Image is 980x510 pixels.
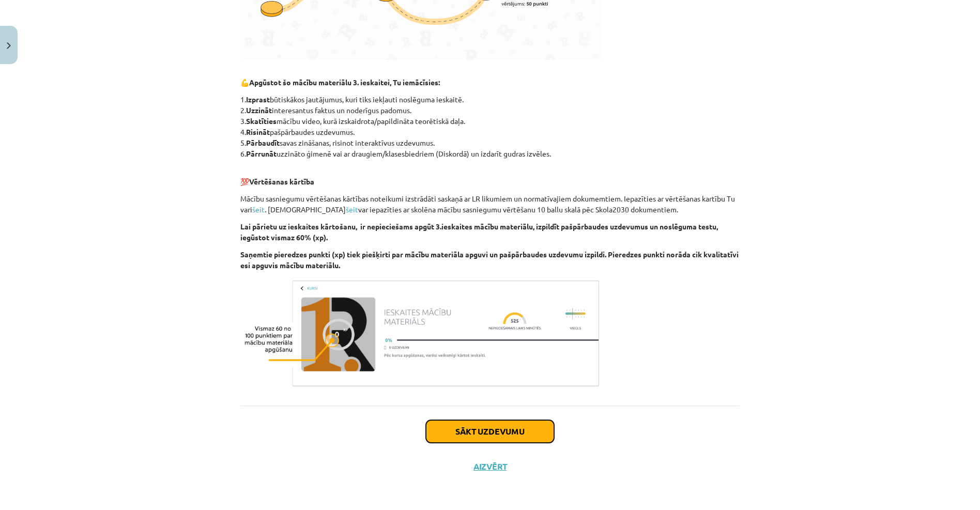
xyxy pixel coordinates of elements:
b: Pārbaudīt [246,138,280,147]
a: šeit [252,205,265,214]
b: Pārrunāt [246,149,277,158]
b: Uzzināt [246,105,272,115]
button: Aizvērt [470,461,510,472]
b: Apgūstot šo mācību materiālu 3. ieskaitei, Tu iemācīsies: [249,78,440,87]
b: Izprast [246,95,270,104]
p: Mācību sasniegumu vērtēšanas kārtības noteikumi izstrādāti saskaņā ar LR likumiem un normatīvajie... [240,193,740,215]
p: 💯 [240,165,740,187]
b: Lai pārietu uz ieskaites kārtošanu, ir nepieciešams apgūt 3.ieskaites mācību materiālu, izpildīt ... [240,222,718,242]
img: icon-close-lesson-0947bae3869378f0d4975bcd49f059093ad1ed9edebbc8119c70593378902aed.svg [7,42,11,49]
b: Saņemtie pieredzes punkti (xp) tiek piešķirti par mācību materiāla apguvi un pašpārbaudes uzdevum... [240,250,739,270]
button: Sākt uzdevumu [426,420,554,443]
b: Skatīties [246,116,277,126]
a: šeit [346,205,358,214]
b: Risināt [246,127,270,136]
p: 1. būtiskākos jautājumus, kuri tiks iekļauti noslēguma ieskaitē. 2. interesantus faktus un noderī... [240,94,740,159]
p: 💪 [240,77,740,88]
b: Vērtēšanas kārtība [249,177,314,186]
